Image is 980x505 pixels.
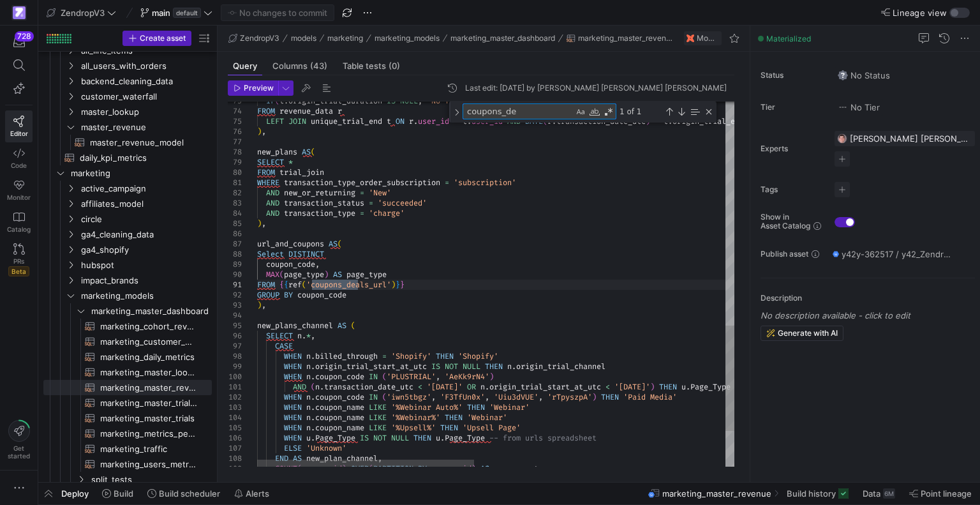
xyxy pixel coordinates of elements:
span: marketing_users_metrics​​​​​​​​​​ [100,457,197,472]
span: new_plans [257,147,297,157]
span: { [284,280,288,290]
button: Build scheduler [142,483,226,504]
div: 93 [228,300,242,310]
span: 'Shopify' [458,351,498,361]
span: , [436,372,440,382]
span: marketing [327,34,363,43]
div: Toggle Replace [451,102,463,123]
span: 'PLUSTRIAL' [387,372,436,382]
a: https://storage.googleapis.com/y42-prod-data-exchange/images/qZXOSqkTtPuVcXVzF40oUlM07HVTwZXfPK0U... [5,2,33,24]
p: Description [761,294,975,303]
span: transaction_type [284,208,355,218]
div: 80 [228,167,242,177]
div: 100 [228,372,242,382]
span: 'coupons_deals_url' [306,280,391,290]
span: y42y-362517 / y42_ZendropV3_main / marketing_master_revenue [842,249,954,259]
span: FROM [257,106,275,116]
span: Build history [787,488,836,499]
span: user_id [418,116,449,126]
span: AS [333,269,342,280]
div: 89 [228,259,242,269]
a: Editor [5,110,33,142]
div: 728 [15,31,34,41]
span: AS [329,239,338,249]
div: Press SPACE to select this row. [43,104,212,119]
a: marketing_master_revenue​​​​​​​​​​ [43,380,212,395]
div: Close (Escape) [704,107,714,117]
div: 77 [228,137,242,147]
button: Alerts [228,483,275,504]
div: 79 [228,157,242,167]
div: Previous Match (Shift+Enter) [664,107,674,117]
span: Publish asset [761,250,808,259]
span: page_type [284,269,324,280]
button: 728 [5,31,33,54]
span: WHEN [284,351,302,361]
div: Next Match (Enter) [676,107,687,117]
img: No status [838,70,848,80]
span: Select [257,249,284,259]
div: 101 [228,382,242,392]
span: MAX [266,269,279,280]
span: '[DATE]' [614,382,650,392]
span: . [413,116,418,126]
div: 81 [228,177,242,188]
span: ) [257,218,262,229]
div: 91 [228,280,242,290]
span: CASE [275,341,293,351]
a: marketing_metrics_perct_changes​​​​​​​​​​ [43,426,212,441]
span: IN [369,372,378,382]
span: marketing_master_trials​​​​​​​​​​ [100,411,197,426]
button: Generate with AI [761,326,843,341]
span: GROUP [257,290,279,300]
span: ( [302,280,306,290]
span: u [681,382,686,392]
div: 76 [228,126,242,137]
a: PRsBeta [5,238,33,282]
div: 94 [228,310,242,320]
span: transaction_type_order_subscription [284,177,440,188]
span: JOIN [288,116,306,126]
span: 'charge' [369,208,405,218]
span: } [400,280,405,290]
span: Model [697,34,719,43]
span: ON [396,116,405,126]
span: AND [266,198,279,208]
span: n [297,331,302,341]
span: Build scheduler [159,488,220,499]
span: = [360,208,364,218]
div: Press SPACE to select this row. [43,89,212,104]
span: master_lookup [81,105,210,119]
span: . [302,331,306,341]
span: Code [11,162,27,169]
span: marketing_models [81,289,210,303]
div: 90 [228,269,242,280]
button: marketing_master_dashboard [447,31,558,46]
span: new_or_returning [284,188,355,198]
span: Generate with AI [778,329,838,338]
span: n [315,382,320,392]
span: Data [863,488,880,499]
span: NULL [463,361,480,372]
span: Editor [10,130,28,137]
div: 75 [228,116,242,126]
span: active_campaign [81,181,210,196]
span: '[DATE]' [427,382,463,392]
span: < [418,382,422,392]
button: Create asset [122,31,191,46]
span: , [262,300,266,310]
div: Press SPACE to select this row. [43,334,212,349]
span: n [507,361,512,372]
div: 97 [228,341,242,351]
a: daily_kpi_metrics​​​​​​​​​​ [43,150,212,165]
span: WHEN [284,361,302,372]
span: revenue_data [279,106,333,116]
span: NOT [445,361,458,372]
span: Show in Asset Catalog [761,213,810,230]
span: PRs [13,257,24,265]
span: Beta [8,266,29,276]
div: Find in Selection (Alt+L) [688,105,702,119]
div: Press SPACE to select this row. [43,319,212,334]
img: undefined [687,34,694,42]
span: = [445,177,449,188]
